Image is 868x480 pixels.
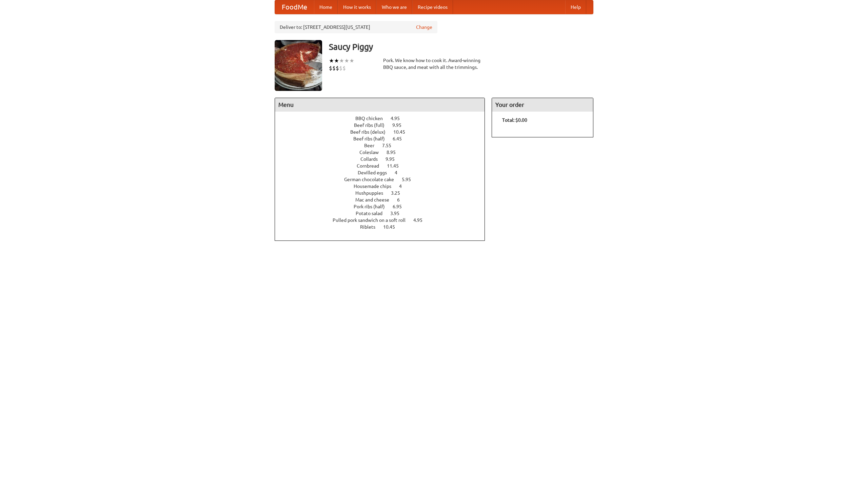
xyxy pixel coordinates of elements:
span: Cornbread [357,163,386,169]
span: Pulled pork sandwich on a soft roll [333,217,412,223]
span: 10.45 [393,129,412,135]
a: Change [416,24,432,31]
span: Collards [360,156,384,162]
div: Pork. We know how to cook it. Award-winning BBQ sauce, and meat with all the trimmings. [383,57,485,71]
h4: Menu [275,98,485,112]
li: ★ [334,57,339,64]
a: Mac and cheese 6 [355,197,412,203]
a: Recipe videos [412,0,453,14]
span: 4 [399,184,409,189]
a: Home [314,0,338,14]
a: Cornbread 11.45 [357,163,411,169]
span: 11.45 [387,163,406,169]
h3: Saucy Piggy [329,40,593,54]
a: BBQ chicken 4.95 [355,116,412,121]
span: Beef ribs (full) [354,122,391,128]
a: Collards 9.95 [360,156,407,162]
span: 6 [397,197,407,203]
span: BBQ chicken [355,116,390,121]
span: 3.25 [391,190,407,196]
b: Total: $0.00 [502,117,527,123]
a: FoodMe [275,0,314,14]
li: ★ [349,57,354,64]
a: Hushpuppies 3.25 [355,190,413,196]
span: 4 [395,170,404,175]
span: 6.45 [393,136,409,141]
li: $ [332,64,336,72]
span: 4.95 [391,116,407,121]
span: Devilled eggs [358,170,394,175]
a: Beef ribs (delux) 10.45 [350,129,418,135]
span: Mac and cheese [355,197,396,203]
span: Beef ribs (half) [353,136,392,141]
li: $ [336,64,339,72]
a: Pork ribs (half) 6.95 [354,204,414,209]
li: ★ [339,57,344,64]
a: Beer 7.55 [364,143,404,148]
a: Devilled eggs 4 [358,170,410,175]
a: Coleslaw 8.95 [359,150,408,155]
span: Beer [364,143,381,148]
span: Beef ribs (delux) [350,129,392,135]
a: Who we are [376,0,412,14]
span: Potato salad [356,211,389,216]
span: 8.95 [387,150,402,155]
a: German chocolate cake 5.95 [344,177,423,182]
span: German chocolate cake [344,177,401,182]
img: angular.jpg [275,40,322,91]
span: Coleslaw [359,150,386,155]
span: Hushpuppies [355,190,390,196]
li: $ [329,64,332,72]
li: $ [342,64,346,72]
span: Riblets [360,224,382,230]
span: Housemade chips [354,184,398,189]
span: 5.95 [402,177,418,182]
a: Beef ribs (full) 9.95 [354,122,414,128]
span: 9.95 [386,156,401,162]
h4: Your order [492,98,593,112]
li: ★ [344,57,349,64]
a: How it works [338,0,376,14]
a: Pulled pork sandwich on a soft roll 4.95 [333,217,435,223]
span: 10.45 [383,224,402,230]
a: Riblets 10.45 [360,224,408,230]
div: Deliver to: [STREET_ADDRESS][US_STATE] [275,21,437,33]
li: ★ [329,57,334,64]
a: Help [565,0,586,14]
span: Pork ribs (half) [354,204,392,209]
span: 7.55 [382,143,398,148]
span: 6.95 [393,204,409,209]
a: Housemade chips 4 [354,184,414,189]
span: 9.95 [392,122,408,128]
li: $ [339,64,342,72]
span: 3.95 [390,211,406,216]
span: 4.95 [413,217,429,223]
a: Beef ribs (half) 6.45 [353,136,414,141]
a: Potato salad 3.95 [356,211,412,216]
